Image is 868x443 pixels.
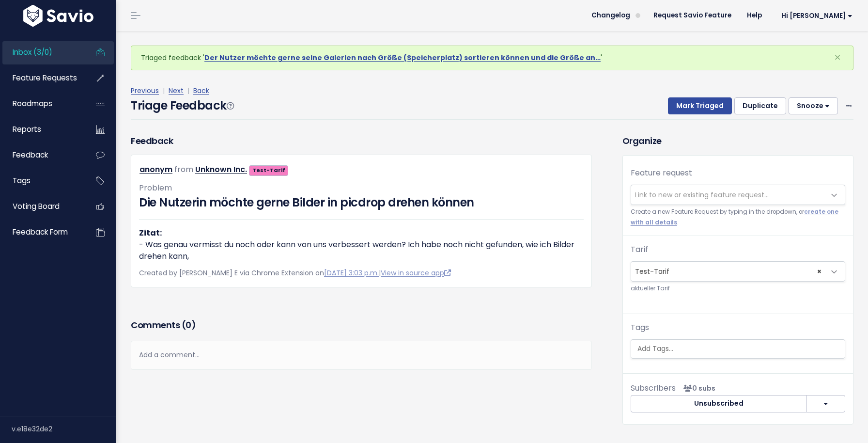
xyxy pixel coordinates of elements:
span: Feedback form [13,227,68,237]
label: Tags [631,322,649,333]
button: Duplicate [734,97,786,115]
a: Roadmaps [2,93,80,115]
a: [DATE] 3:03 p.m. [324,268,379,278]
div: Triaged feedback ' ' [131,46,853,70]
button: Snooze [789,97,838,115]
span: Changelog [591,12,630,19]
span: from [174,164,193,175]
span: | [186,86,191,95]
span: Link to new or existing feature request... [635,190,769,200]
a: Voting Board [2,195,80,218]
small: Create a new Feature Request by typing in the dropdown, or . [631,207,845,228]
button: Unsubscribed [631,395,807,412]
a: Help [739,8,770,23]
a: View in source app [381,268,451,278]
a: Next [169,86,184,95]
h3: Die Nutzerin möchte gerne Bilder in picdrop drehen können [139,194,584,211]
span: 0 [186,319,191,331]
a: Tags [2,170,80,192]
img: logo-white.9d6f32f41409.svg [21,5,96,27]
a: Hi [PERSON_NAME] [770,8,860,23]
span: Test-Tarif [631,261,845,282]
span: Hi [PERSON_NAME] [781,12,852,19]
a: Back [193,86,209,95]
a: Feedback form [2,221,80,243]
span: × [834,49,841,65]
a: Der Nutzer möchte gerne seine Galerien nach Größe (Speicherplatz) sortieren können und die Größe an… [204,53,601,63]
strong: Zitat: [139,227,162,238]
h3: Comments ( ) [131,318,592,332]
span: Voting Board [13,201,60,211]
div: Add a comment... [131,341,592,369]
h3: Feedback [131,134,173,147]
span: × [817,262,821,281]
button: Close [824,46,851,69]
small: aktueller Tarif [631,284,845,294]
div: v.e18e32de2 [12,416,116,442]
p: - Was genau vermisst du noch oder kann von uns verbessert werden? Ich habe noch nicht gefunden, w... [139,227,584,262]
span: Subscribers [631,382,676,394]
span: Feature Requests [13,73,77,83]
span: Roadmaps [13,98,52,109]
span: <p><strong>Subscribers</strong><br><br> No subscribers yet<br> </p> [680,383,715,393]
a: Reports [2,118,80,141]
label: Feature request [631,167,692,179]
h3: Organize [622,134,853,147]
button: Mark Triaged [668,97,732,115]
span: Feedback [13,150,48,160]
span: Created by [PERSON_NAME] E via Chrome Extension on | [139,268,451,278]
span: Test-Tarif [631,262,825,281]
span: Inbox (3/0) [13,47,52,57]
strong: Test-Tarif [252,166,285,174]
a: anonym [139,164,172,175]
a: create one with all details [631,208,838,226]
label: Tarif [631,244,648,255]
span: | [161,86,167,95]
input: Add Tags... [634,344,847,354]
a: Request Savio Feature [646,8,739,23]
span: Tags [13,175,31,186]
a: Feedback [2,144,80,166]
span: Reports [13,124,41,134]
a: Inbox (3/0) [2,41,80,63]
h4: Triage Feedback [131,97,233,114]
span: Problem [139,182,172,193]
a: Feature Requests [2,67,80,89]
a: Unknown Inc. [195,164,247,175]
a: Previous [131,86,159,95]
